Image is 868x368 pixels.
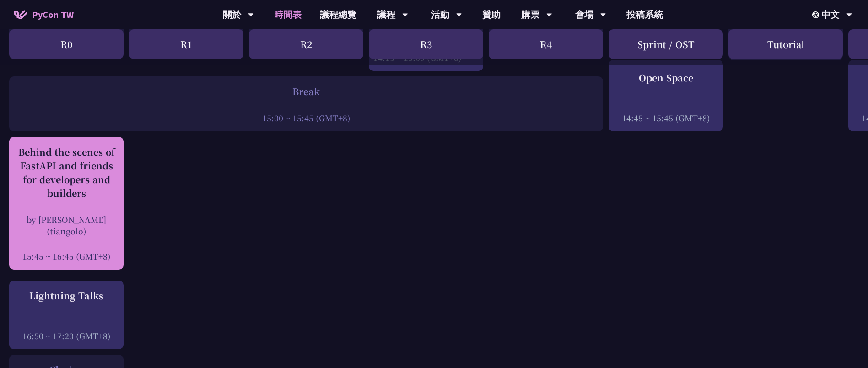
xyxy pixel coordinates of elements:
[129,29,243,59] div: R1
[489,29,603,59] div: R4
[14,112,598,124] div: 15:00 ~ 15:45 (GMT+8)
[14,250,119,262] div: 15:45 ~ 16:45 (GMT+8)
[613,112,718,124] div: 14:45 ~ 15:45 (GMT+8)
[609,29,723,59] div: Sprint / OST
[14,145,119,262] a: Behind the scenes of FastAPI and friends for developers and builders by [PERSON_NAME] (tiangolo) ...
[14,289,119,341] a: Lightning Talks 16:50 ~ 17:20 (GMT+8)
[14,85,598,98] div: Break
[369,29,483,59] div: R3
[9,29,124,59] div: R0
[812,11,821,18] img: Locale Icon
[613,71,718,85] div: Open Space
[14,289,119,303] div: Lightning Talks
[613,68,718,121] a: Open Space 14:45 ~ 15:45 (GMT+8)
[5,3,83,26] a: PyCon TW
[14,330,119,341] div: 16:50 ~ 17:20 (GMT+8)
[14,145,119,200] div: Behind the scenes of FastAPI and friends for developers and builders
[32,8,74,22] span: PyCon TW
[14,214,119,237] div: by [PERSON_NAME] (tiangolo)
[14,10,27,19] img: Home icon of PyCon TW 2025
[249,29,363,59] div: R2
[728,29,843,59] div: Tutorial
